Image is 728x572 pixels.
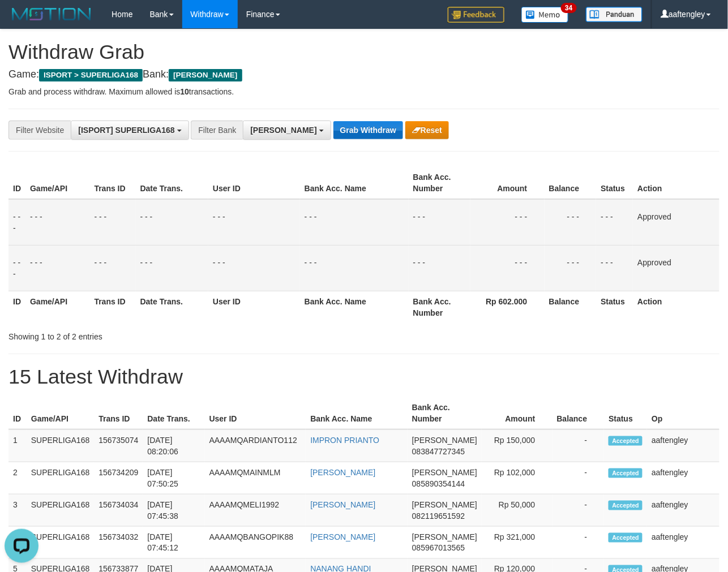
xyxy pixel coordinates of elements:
[8,86,720,97] p: Grab and process withdraw. Maximum allowed is transactions.
[89,167,135,199] th: Trans ID
[412,436,477,445] span: [PERSON_NAME]
[647,527,720,559] td: aaftengley
[89,291,135,323] th: Trans ID
[604,397,647,429] th: Status
[25,245,89,291] td: - - -
[250,126,316,135] span: [PERSON_NAME]
[25,291,89,323] th: Game/API
[633,167,720,199] th: Action
[409,199,470,246] td: - - -
[596,245,633,291] td: - - -
[5,5,38,38] button: Open LiveChat chat widget
[8,494,27,527] td: 3
[553,462,605,494] td: -
[89,199,135,246] td: - - -
[94,494,143,527] td: 156734034
[545,199,597,246] td: - - -
[412,511,465,521] span: Copy 082119651592 to clipboard
[8,121,71,140] div: Filter Website
[412,532,477,541] span: [PERSON_NAME]
[609,468,643,478] span: Accepted
[169,69,242,81] span: [PERSON_NAME]
[609,533,643,543] span: Accepted
[310,532,375,541] a: [PERSON_NAME]
[8,462,27,494] td: 2
[205,494,306,527] td: AAAAMQMELI1992
[180,87,189,96] strong: 10
[27,527,95,559] td: SUPERLIGA168
[208,291,300,323] th: User ID
[143,397,204,429] th: Date Trans.
[94,527,143,559] td: 156734032
[310,468,375,477] a: [PERSON_NAME]
[243,121,331,140] button: [PERSON_NAME]
[545,167,597,199] th: Balance
[482,494,553,527] td: Rp 50,000
[136,245,208,291] td: - - -
[8,397,27,429] th: ID
[470,291,545,323] th: Rp 602.000
[136,199,208,246] td: - - -
[8,365,720,388] h1: 15 Latest Withdraw
[205,527,306,559] td: AAAAMQBANGOPIK88
[553,527,605,559] td: -
[306,397,408,429] th: Bank Acc. Name
[143,527,204,559] td: [DATE] 07:45:12
[8,69,720,80] h4: Game: Bank:
[300,245,409,291] td: - - -
[94,462,143,494] td: 156734209
[78,126,174,135] span: [ISPORT] SUPERLIGA168
[586,7,643,22] img: panduan.png
[208,167,300,199] th: User ID
[647,429,720,462] td: aaftengley
[470,199,545,246] td: - - -
[633,245,720,291] td: Approved
[633,291,720,323] th: Action
[412,468,477,477] span: [PERSON_NAME]
[208,245,300,291] td: - - -
[633,199,720,246] td: Approved
[596,167,633,199] th: Status
[333,121,403,139] button: Grab Withdraw
[8,245,25,291] td: - - -
[25,199,89,246] td: - - -
[647,494,720,527] td: aaftengley
[482,462,553,494] td: Rp 102,000
[310,436,379,445] a: IMPRON PRIANTO
[143,429,204,462] td: [DATE] 08:20:06
[143,462,204,494] td: [DATE] 07:50:25
[39,69,143,81] span: ISPORT > SUPERLIGA168
[205,397,306,429] th: User ID
[553,429,605,462] td: -
[8,326,295,342] div: Showing 1 to 2 of 2 entries
[409,167,470,199] th: Bank Acc. Number
[596,199,633,246] td: - - -
[405,121,449,139] button: Reset
[482,397,553,429] th: Amount
[300,291,409,323] th: Bank Acc. Name
[545,245,597,291] td: - - -
[205,462,306,494] td: AAAAMQMAINMLM
[143,494,204,527] td: [DATE] 07:45:38
[561,3,576,13] span: 34
[448,7,504,23] img: Feedback.jpg
[647,397,720,429] th: Op
[412,500,477,509] span: [PERSON_NAME]
[553,494,605,527] td: -
[609,501,643,510] span: Accepted
[553,397,605,429] th: Balance
[27,494,95,527] td: SUPERLIGA168
[409,291,470,323] th: Bank Acc. Number
[191,121,243,140] div: Filter Bank
[94,397,143,429] th: Trans ID
[300,167,409,199] th: Bank Acc. Name
[208,199,300,246] td: - - -
[205,429,306,462] td: AAAAMQARDIANTO112
[8,291,25,323] th: ID
[25,167,89,199] th: Game/API
[8,6,95,23] img: MOTION_logo.png
[94,429,143,462] td: 156735074
[136,167,208,199] th: Date Trans.
[545,291,597,323] th: Balance
[71,121,189,140] button: [ISPORT] SUPERLIGA168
